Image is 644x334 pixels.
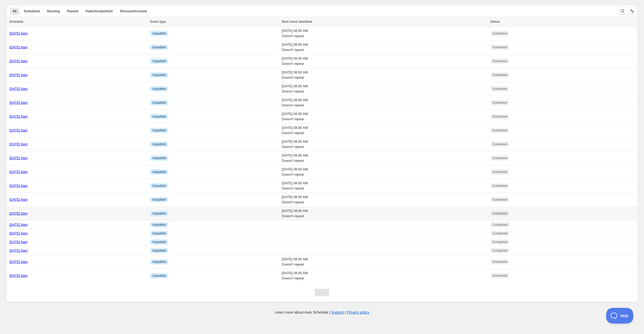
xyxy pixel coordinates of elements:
[331,310,344,314] a: Support
[280,193,489,207] td: [DATE] 08:00 AM Doesn't repeat
[280,165,489,179] td: [DATE] 08:00 AM Doesn't repeat
[492,101,507,105] span: Scheduled
[280,82,489,96] td: [DATE] 08:00 AM Doesn't repeat
[13,9,16,13] span: All
[152,45,166,49] span: Unpublish
[9,274,28,278] a: [DATE] 8am
[9,128,28,132] a: [DATE] 8am
[152,260,166,264] span: Unpublish
[280,179,489,193] td: [DATE] 08:00 AM Doesn't repeat
[9,73,28,77] a: [DATE] 8am
[492,211,507,216] span: Scheduled
[492,184,507,188] span: Scheduled
[9,170,28,174] a: [DATE] 8am
[280,151,489,165] td: [DATE] 08:00 AM Doesn't repeat
[280,137,489,151] td: [DATE] 08:00 AM Doesn't repeat
[9,211,28,215] a: [DATE] 8am
[315,289,329,296] nav: Pagination
[492,114,507,119] span: Scheduled
[492,31,507,36] span: Scheduled
[152,59,166,63] span: Unpublish
[280,27,489,41] td: [DATE] 08:00 AM Doesn't repeat
[280,207,489,221] td: [DATE] 08:00 AM Doesn't repeat
[280,255,489,269] td: [DATE] 08:00 AM Doesn't repeat
[492,45,507,49] span: Scheduled
[490,20,500,24] span: Status
[152,31,166,36] span: Unpublish
[152,274,166,278] span: Unpublish
[280,41,489,54] td: [DATE] 08:00 AM Doesn't repeat
[492,73,507,77] span: Scheduled
[47,9,60,13] span: Running
[492,142,507,146] span: Scheduled
[275,310,369,315] p: Learn more about Auto Schedule | |
[9,223,28,227] a: [DATE] 8am
[9,249,28,252] a: [DATE] 8am
[152,211,166,216] span: Unpublish
[492,274,507,278] span: Scheduled
[24,9,40,13] span: Scheduled
[9,114,28,118] a: [DATE] 8am
[152,198,166,202] span: Unpublish
[9,231,28,235] a: [DATE] 8am
[492,59,507,63] span: Scheduled
[152,240,166,244] span: Unpublish
[9,87,28,91] a: [DATE] 8am
[492,240,508,244] span: Completed
[152,231,166,235] span: Unpublish
[280,269,489,283] td: [DATE] 08:00 AM Doesn't repeat
[9,184,28,188] a: [DATE] 8am
[152,184,166,188] span: Unpublish
[9,142,28,146] a: [DATE] 8am
[347,310,369,314] a: Privacy policy
[9,260,28,264] a: [DATE] 8am
[152,114,166,119] span: Unpublish
[606,308,634,324] iframe: Toggle Customer Support
[152,73,166,77] span: Unpublish
[152,249,166,253] span: Unpublish
[492,231,508,235] span: Completed
[9,59,28,63] a: [DATE] 8am
[492,260,507,264] span: Scheduled
[152,170,166,174] span: Unpublish
[280,96,489,110] td: [DATE] 08:00 AM Doesn't repeat
[152,142,166,146] span: Unpublish
[282,20,312,24] span: Next event date/time
[280,110,489,124] td: [DATE] 08:00 AM Doesn't repeat
[152,128,166,133] span: Unpublish
[120,9,147,13] span: Discount/increase
[492,87,507,91] span: Scheduled
[152,87,166,91] span: Unpublish
[492,170,507,174] span: Scheduled
[9,45,28,49] a: [DATE] 8am
[619,7,626,15] button: Search and filter results
[492,128,507,133] span: Scheduled
[628,7,636,15] button: Sort the results
[280,124,489,137] td: [DATE] 08:00 AM Doesn't repeat
[492,156,507,160] span: Scheduled
[9,240,28,244] a: [DATE] 8am
[152,101,166,105] span: Unpublish
[280,54,489,68] td: [DATE] 08:00 AM Doesn't repeat
[9,31,28,35] a: [DATE] 8am
[150,20,166,24] span: Event type
[152,223,166,227] span: Unpublish
[9,198,28,201] a: [DATE] 8am
[9,101,28,105] a: [DATE] 8am
[492,249,508,253] span: Completed
[9,20,23,24] span: Schedule
[67,9,78,13] span: Paused
[492,223,508,227] span: Completed
[85,9,113,13] span: Publish/unpublish
[492,198,507,202] span: Scheduled
[152,156,166,160] span: Unpublish
[280,68,489,82] td: [DATE] 08:00 AM Doesn't repeat
[9,156,28,160] a: [DATE] 8am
